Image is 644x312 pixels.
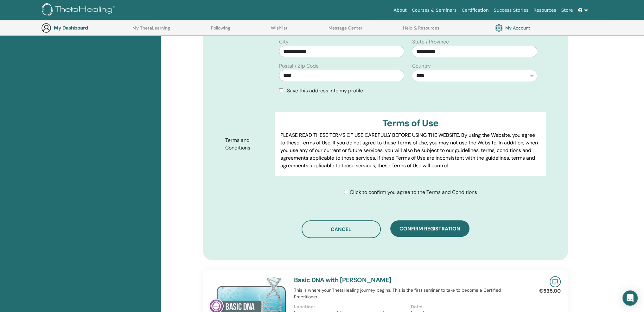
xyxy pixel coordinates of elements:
a: Help & Resources [403,25,439,36]
p: Lor IpsumDolorsi.ame Cons adipisci elits do eiusm tem incid, utl etdol, magnaali eni adminimve qu... [280,175,540,266]
a: Message Center [328,25,362,36]
label: Country [412,62,430,70]
a: Success Stories [491,4,531,16]
a: Certification [459,4,491,16]
div: Open Intercom Messenger [622,290,638,306]
img: logo.png [42,3,118,17]
button: Confirm registration [390,220,469,237]
h3: My Dashboard [54,25,117,31]
a: Courses & Seminars [409,4,459,16]
a: Store [559,4,576,16]
p: Location: [294,303,407,310]
a: About [391,4,409,16]
label: City [279,38,289,46]
img: Live Online Seminar [550,276,561,287]
h3: Terms of Use [280,117,540,129]
img: generic-user-icon.jpg [41,23,51,33]
label: Terms and Conditions [220,134,276,154]
a: My ThetaLearning [132,25,170,36]
p: PLEASE READ THESE TERMS OF USE CAREFULLY BEFORE USING THE WEBSITE. By using the Website, you agre... [280,131,540,169]
button: Cancel [302,220,381,238]
a: Resources [531,4,559,16]
p: Date: [411,303,524,310]
p: €535.00 [539,287,561,295]
span: Click to confirm you agree to the Terms and Conditions [349,189,477,196]
p: This is where your ThetaHealing journey begins. This is the first seminar to take to become a Cer... [294,287,528,300]
span: Save this address into my profile [287,87,363,94]
span: Cancel [331,226,351,233]
a: Following [211,25,230,36]
label: Postal / Zip Code [279,62,319,70]
a: Basic DNA with [PERSON_NAME] [294,276,392,284]
a: Wishlist [271,25,288,36]
a: My Account [495,23,530,33]
img: cog.svg [495,23,503,33]
span: Confirm registration [399,225,460,232]
label: State / Province [412,38,449,46]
